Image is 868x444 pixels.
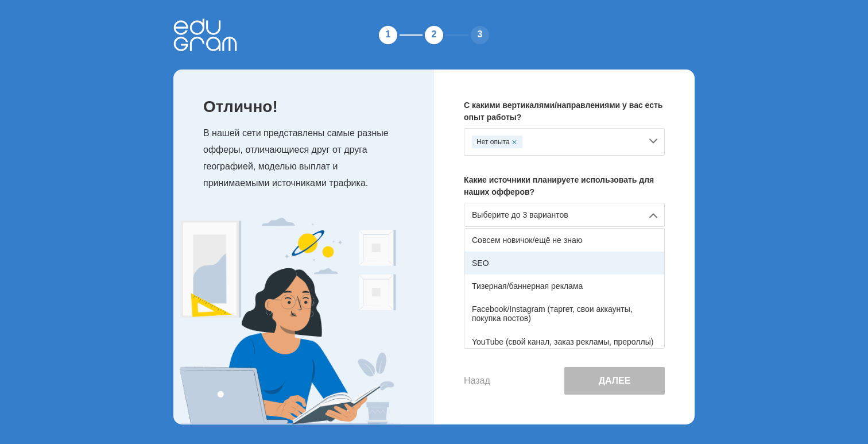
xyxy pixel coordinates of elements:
[173,218,403,424] img: Expert Image
[464,174,665,198] p: Какие источники планируете использовать для наших офферов?
[423,24,445,47] div: 2
[464,376,490,386] button: Назад
[464,298,664,330] div: Facebook/Instagram (таргет, свои аккаунты, покупка постов)
[464,275,664,298] div: Тизерная/баннерная реклама
[464,229,664,252] div: Совсем новичок/ещё не знаю
[464,252,664,275] div: SEO
[203,99,411,114] p: Отлично!
[464,99,665,123] p: С какими вертикалями/направлениями у вас есть опыт работы?
[472,136,522,148] div: Нет опыта
[468,24,491,47] div: 3
[464,203,665,227] div: Выберите до 3 вариантов
[464,330,664,353] div: YouTube (свой канал, заказ рекламы, прероллы)
[377,24,400,47] div: 1
[203,125,411,191] p: В нашей сети представлены самые разные офферы, отличающиеся друг от друга географией, моделью вып...
[564,367,665,395] button: Далее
